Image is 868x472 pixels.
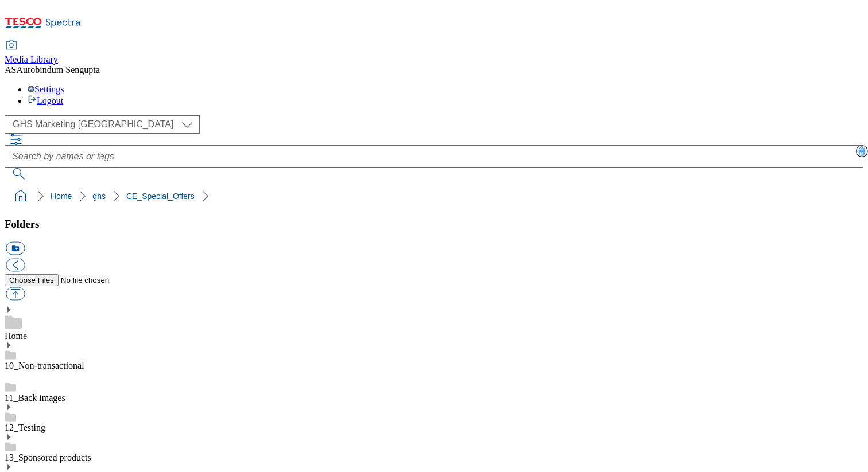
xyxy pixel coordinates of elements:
[126,192,195,201] a: CE_Special_Offers
[5,453,91,462] a: 13_Sponsored products
[5,54,58,64] span: Media Library
[5,393,65,403] a: 11_Back images
[5,185,863,207] nav: breadcrumb
[5,41,58,65] a: Media Library
[5,145,863,168] input: Search by names or tags
[92,192,106,201] a: ghs
[5,423,45,432] a: 12_Testing
[5,65,16,75] span: AS
[28,84,64,94] a: Settings
[5,331,27,341] a: Home
[51,192,72,201] a: Home
[28,96,63,106] a: Logout
[5,361,84,370] a: 10_Non-transactional
[16,65,99,75] span: Aurobindum Sengupta
[11,187,30,205] a: home
[5,218,863,231] h3: Folders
